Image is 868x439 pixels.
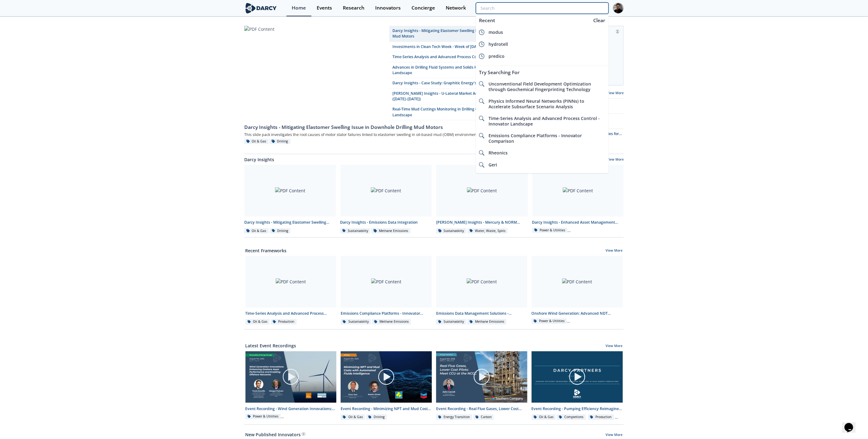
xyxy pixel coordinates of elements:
a: PDF Content Emissions Compliance Platforms - Innovator Comparison Sustainability Methane Emissions [339,256,434,325]
img: information.svg [616,30,619,33]
span: hydrotell [489,41,508,47]
img: Video Content [436,351,527,403]
div: Events [317,6,332,10]
a: Recent Frameworks [245,247,287,254]
a: PDF Content Onshore Wind Generation: Advanced NDT Inspections - Innovator Landscape Power & Utili... [529,256,625,325]
span: Rheonics [489,150,508,156]
div: Network [446,6,466,10]
div: Event Recording - Pumping Efficiency Reimagined: Reducing Downtime in Vaca Muerta Completions [532,406,623,412]
div: Research [343,6,364,10]
a: PDF Content Time-Series Analysis and Advanced Process Control - Innovator Landscape Oil & Gas Pro... [243,256,339,325]
span: Emissions Compliance Platforms - Innovator Comparison [489,133,582,144]
div: Oil & Gas [532,414,556,420]
a: Investments in Clean Tech Week - Week of [DATE] [389,42,530,52]
img: play-chapters-gray.svg [473,368,490,385]
a: Darcy Insights - Case Study: Graphitic Energy's Pilot Plant [389,78,530,88]
a: PDF Content [PERSON_NAME] Insights - Mercury & NORM Detection and [MEDICAL_DATA] Sustainability W... [434,165,530,234]
span: Time-Series Analysis and Advanced Process Control - Innovator Landscape [489,115,600,127]
span: Geri [489,162,497,168]
div: Energy Transition [436,414,472,420]
img: icon [479,116,485,121]
a: PDF Content Darcy Insights - Emissions Data Integration Sustainability Methane Emissions [338,165,434,234]
a: View More [606,248,623,254]
img: icon [479,54,485,59]
div: Completions [557,414,586,420]
div: Methane Emissions [468,319,507,325]
img: Video Content [245,351,337,402]
div: Oil & Gas [244,228,269,234]
div: Oil & Gas [244,139,269,144]
div: Event Recording - Wind Generation Innovations: Enhancing Onshore Asset Performance and Enabling O... [245,406,337,412]
div: Event Recording - Real Flue Gases, Lower Cost Pilots: Meet CCU at the NCCC [436,406,527,412]
a: Time-Series Analysis and Advanced Process Control - Innovator Landscape [389,52,530,62]
a: Real-Time Mud Cuttings Monitoring in Drilling Operations - Technology Landscape [389,104,530,120]
div: Sustainability [340,228,371,234]
div: Drilling [270,228,291,234]
img: icon [479,42,485,47]
a: Video Content Event Recording - Pumping Efficiency Reimagined: Reducing Downtime in Vaca Muerta C... [529,351,625,420]
img: play-chapters-gray.svg [282,368,299,385]
img: icon [479,30,485,35]
img: icon [479,150,485,156]
a: Darcy Insights - Mitigating Elastomer Swelling Issue in Downhole Drilling Mud Motors [389,26,530,42]
img: Profile [613,3,624,14]
div: Onshore Wind Generation: Advanced NDT Inspections - Innovator Landscape [532,311,623,316]
div: Darcy Insights - Emissions Data Integration [340,220,432,225]
a: PDF Content Darcy Insights - Enhanced Asset Management (O&M) for Onshore Wind Farms Power & Utili... [530,165,626,234]
div: Try Searching For [476,67,609,78]
div: Carbon [473,414,494,420]
a: Video Content Event Recording - Wind Generation Innovations: Enhancing Onshore Asset Performance ... [243,351,339,420]
div: Oil & Gas [245,319,270,325]
a: Video Content Event Recording - Real Flue Gases, Lower Cost Pilots: Meet CCU at the NCCC Energy T... [434,351,529,420]
span: Physics Informed Neural Networks (PINNs) to Accelerate Subsurface Scenario Analysis [489,98,584,110]
span: predico [489,53,505,59]
img: Video Content [532,351,623,402]
div: Power & Utilities [532,228,568,233]
a: Latest Event Recordings [245,342,296,349]
div: Methane Emissions [371,228,411,234]
div: Innovators [375,6,401,10]
span: modus [489,29,503,35]
div: [PERSON_NAME] Insights - Mercury & NORM Detection and [MEDICAL_DATA] [436,220,528,225]
div: Emissions Compliance Platforms - Innovator Comparison [341,311,432,316]
div: Drilling [270,139,290,144]
div: Event Recording - Minimizing NPT and Mud Costs with Automated Fluids Intelligence [341,406,432,412]
div: This slide pack investigates the root causes of motor stator failures linked to elastomer swellin... [244,131,530,138]
input: Advanced Search [476,2,609,14]
div: Production [588,414,614,420]
a: Darcy Insights - Mitigating Elastomer Swelling Issue in Downhole Drilling Mud Motors [244,120,530,131]
a: Video Content Event Recording - Minimizing NPT and Mud Costs with Automated Fluids Intelligence O... [339,351,434,420]
div: Power & Utilities [532,318,567,324]
div: Methane Emissions [372,319,411,325]
a: PDF Content Darcy Insights - Mitigating Elastomer Swelling Issue in Downhole Drilling Mud Motors ... [242,165,338,234]
div: Darcy Insights - Mitigating Elastomer Swelling Issue in Downhole Drilling Mud Motors [244,220,336,225]
div: Home [292,6,306,10]
a: New Published Innovators [245,431,301,438]
img: icon [479,162,485,168]
img: icon [479,98,485,104]
a: View More [606,344,623,349]
img: Video Content [341,351,432,402]
a: Darcy Insights [244,156,274,163]
div: Emissions Data Management Solutions - Technology Landscape [436,311,527,316]
img: icon [479,81,485,87]
a: View More [607,157,624,163]
iframe: chat widget [842,414,862,433]
div: Sustainability [341,319,371,325]
img: logo-wide.svg [244,3,278,14]
div: Concierge [412,6,435,10]
div: Clear [591,17,608,24]
div: Production [271,319,297,325]
div: Recent [476,15,590,26]
span: Unconventional Field Development Optimization through Geochemical Fingerprinting Technology [489,81,591,92]
img: play-chapters-gray.svg [569,368,586,385]
div: Darcy Insights - Enhanced Asset Management (O&M) for Onshore Wind Farms [532,220,624,225]
a: PDF Content Emissions Data Management Solutions - Technology Landscape Sustainability Methane Emi... [434,256,529,325]
img: information.svg [302,433,305,436]
div: Oil & Gas [341,414,365,420]
div: Water, Waste, Spills [468,228,508,234]
img: play-chapters-gray.svg [378,368,395,385]
div: Darcy Insights - Mitigating Elastomer Swelling Issue in Downhole Drilling Mud Motors [244,124,530,131]
div: Sustainability [436,228,466,234]
a: View More [607,91,624,95]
